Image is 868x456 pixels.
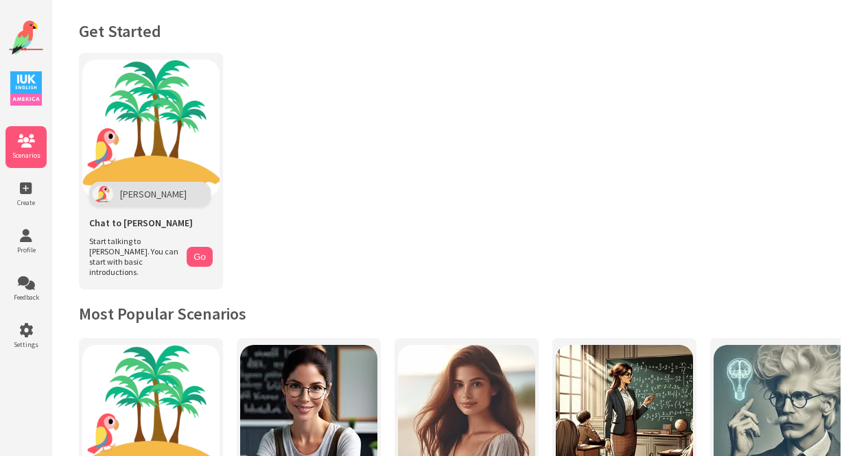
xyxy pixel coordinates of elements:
[187,247,213,267] button: Go
[79,21,841,42] h1: Get Started
[5,245,47,254] span: Profile
[5,151,47,160] span: Scenarios
[5,293,47,302] span: Feedback
[93,185,113,203] img: Polly
[5,340,47,349] span: Settings
[89,236,180,277] span: Start talking to [PERSON_NAME]. You can start with basic introductions.
[5,198,47,207] span: Create
[79,303,841,324] h2: Most Popular Scenarios
[89,217,193,229] span: Chat to [PERSON_NAME]
[10,71,42,106] img: IUK Logo
[9,21,43,55] img: Website Logo
[82,60,220,197] img: Chat with Polly
[120,188,187,200] span: [PERSON_NAME]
